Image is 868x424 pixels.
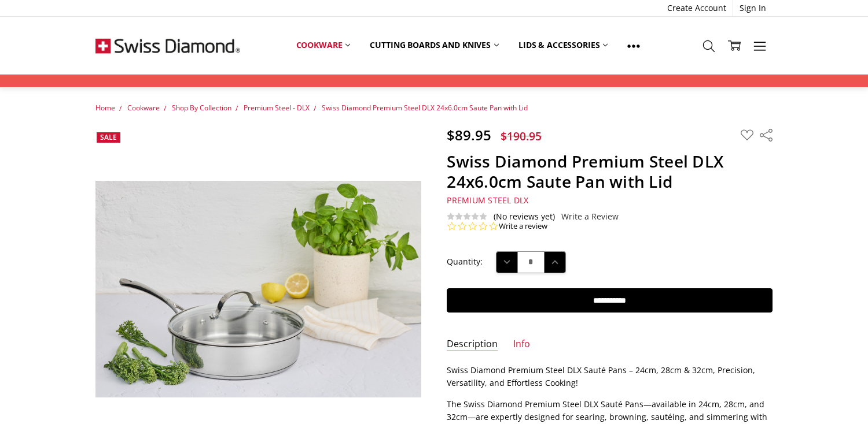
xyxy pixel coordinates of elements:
a: Cutting boards and knives [360,32,509,58]
p: Swiss Diamond Premium Steel DLX Sauté Pans – 24cm, 28cm & 32cm, Precision, Versatility, and Effor... [447,364,773,390]
span: (No reviews yet) [494,212,555,221]
a: Write a Review [561,212,619,221]
h1: Swiss Diamond Premium Steel DLX 24x6.0cm Saute Pan with Lid [447,151,773,192]
a: Premium Steel - DLX [244,103,310,113]
a: Shop By Collection [172,103,231,113]
span: Sale [100,132,117,142]
a: Home [95,103,115,113]
a: Show All [617,32,650,58]
a: Description [447,338,498,351]
span: Premium Steel DLX [447,195,528,206]
a: Info [513,338,530,351]
a: Write a review [499,221,547,232]
span: $190.95 [501,128,542,144]
a: Lids & Accessories [509,32,617,58]
img: Free Shipping On Every Order [95,17,240,75]
a: Swiss Diamond Premium Steel DLX 24x6.0cm Saute Pan with Lid [322,103,528,113]
label: Quantity: [447,255,483,268]
span: $89.95 [447,125,491,144]
a: Cookware [127,103,160,113]
a: Cookware [286,32,361,58]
